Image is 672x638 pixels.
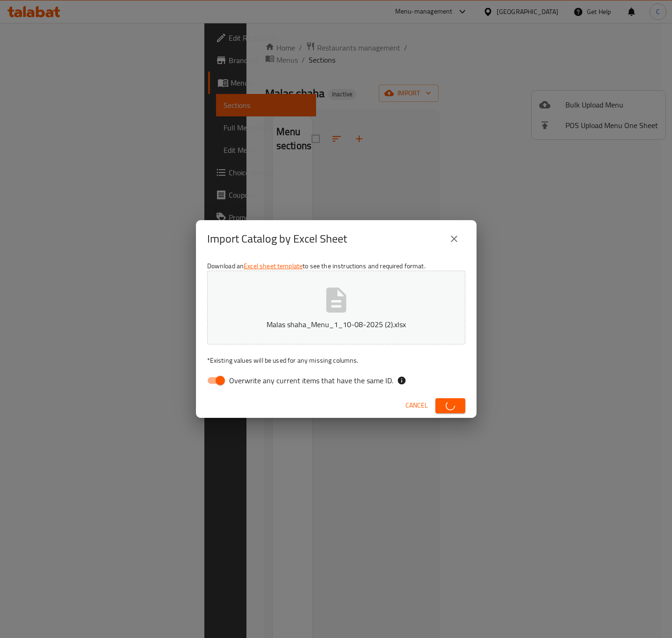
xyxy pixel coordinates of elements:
span: Cancel [405,400,428,411]
svg: If the overwrite option isn't selected, then the items that match an existing ID will be ignored ... [397,376,406,385]
button: close [443,228,465,250]
p: Malas shaha_Menu_1_10-08-2025 (2).xlsx [222,319,451,330]
button: Cancel [402,397,432,414]
h2: Import Catalog by Excel Sheet [207,231,347,246]
p: Existing values will be used for any missing columns. [207,356,465,365]
button: Malas shaha_Menu_1_10-08-2025 (2).xlsx [207,271,465,344]
div: Download an to see the instructions and required format. [196,258,477,393]
span: Overwrite any current items that have the same ID. [229,375,393,386]
a: Excel sheet template [244,260,303,272]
